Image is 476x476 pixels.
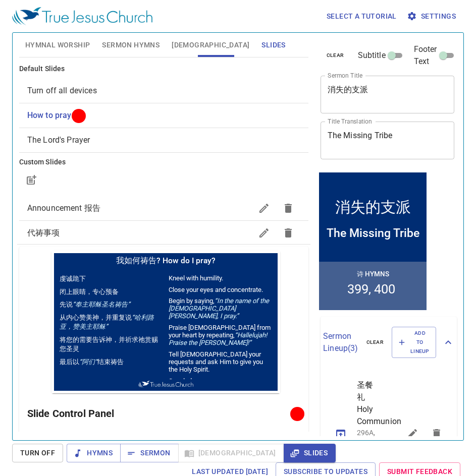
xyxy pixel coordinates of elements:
p: Praise [DEMOGRAPHIC_DATA] from your heart by repeating, [117,73,221,96]
p: Begin by saying, [117,46,221,69]
p: 从内心赞美神，并重复说 [8,63,112,81]
span: Select a tutorial [327,10,397,23]
button: Turn Off [12,444,63,462]
span: Hymnal Worship [25,39,90,51]
span: Announcement 报告 [27,203,100,213]
button: Hymns [67,444,121,462]
span: Footer Text [414,43,437,68]
span: Sermon Hymns [102,39,160,51]
span: Add to Lineup [398,329,430,356]
p: Close your eyes and concentrate. [117,35,221,43]
p: 先说 [8,49,112,58]
span: [object Object] [27,110,72,120]
p: 最后以 结束祷告 [8,107,112,116]
span: clear [327,51,344,60]
h6: Default Slides [19,64,308,75]
button: clear [321,49,350,62]
span: Settings [409,10,456,23]
textarea: The Missing Tribe [328,131,448,150]
span: Hymns [75,447,113,459]
span: Sermon [128,447,170,459]
span: Slides [292,447,328,459]
p: Sermon Lineup ( 3 ) [323,330,358,354]
p: Kneel with humility. [117,24,221,31]
p: 将您的需要告诉神，并祈求祂赏赐您圣灵 [8,85,112,103]
span: clear [366,338,384,347]
iframe: from-child [316,170,429,313]
div: How to pray [19,103,308,128]
p: 闭上眼睛，专心预备 [8,37,112,46]
span: Turn Off [20,447,55,459]
em: “阿们” [28,107,46,115]
button: Sermon [120,444,178,462]
button: clear [360,336,390,348]
div: The Lord's Prayer [19,128,308,152]
h1: 我如何祷告? How do I pray? [3,3,226,18]
button: Select a tutorial [323,7,401,26]
div: Turn off all devices [19,79,308,103]
em: “奉主耶稣圣名祷告” [21,50,79,57]
h6: Custom Slides [19,157,308,168]
em: “In the name of the [DEMOGRAPHIC_DATA][PERSON_NAME], I pray.” [117,46,218,69]
span: [object Object] [27,135,90,145]
div: Announcement 报告 [19,196,308,220]
div: 代祷事项 [19,221,308,245]
span: [DEMOGRAPHIC_DATA] [172,39,249,51]
p: Tell [DEMOGRAPHIC_DATA] your requests and ask Him to give you the Holy Spirit. [117,100,221,123]
span: Subtitle [358,49,386,62]
span: 代祷事项 [27,228,60,237]
p: Conclude your prayer with, [117,127,221,142]
img: True Jesus Church [12,7,152,25]
h6: Slide Control Panel [27,405,294,422]
span: [object Object] [27,86,97,95]
button: Add to Lineup [392,327,436,359]
span: 圣餐礼 Holy Communion [357,379,376,428]
textarea: 消失的支派 [328,85,448,104]
em: “Hallelujah! Praise the [PERSON_NAME]!” [117,81,216,96]
button: Settings [405,7,460,26]
span: Slides [261,39,285,51]
img: True Jesus Church [87,130,142,137]
p: 虔诚跪下 [8,24,112,33]
button: Slides [284,444,336,462]
div: Sermon Lineup(3)clearAdd to Lineup [321,317,457,369]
